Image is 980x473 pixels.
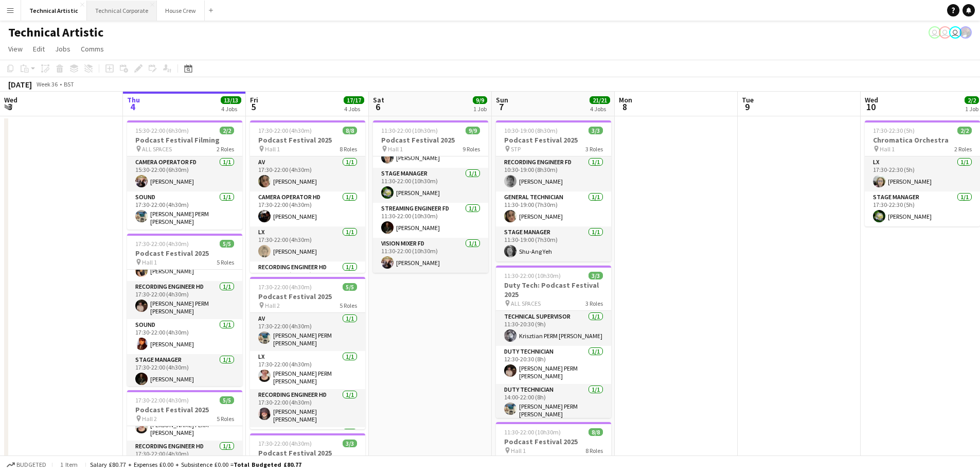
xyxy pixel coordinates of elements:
[504,127,558,134] span: 10:30-19:00 (8h30m)
[57,461,81,468] span: 1 item
[55,44,70,54] span: Jobs
[496,346,611,384] app-card-role: Duty Technician1/112:30-20:30 (8h)[PERSON_NAME] PERM [PERSON_NAME]
[127,156,242,191] app-card-role: Camera Operator FD1/115:30-22:00 (6h30m)[PERSON_NAME]
[340,145,357,153] span: 8 Roles
[221,96,241,104] span: 13/13
[64,80,74,88] div: BST
[127,234,242,386] app-job-card: 17:30-22:00 (4h30m)5/5Podcast Festival 2025 Hall 15 Roles[PERSON_NAME]LX1/117:30-22:00 (4h30m)[PE...
[135,240,189,248] span: 17:30-22:00 (4h30m)
[127,191,242,230] app-card-role: Sound1/117:30-22:00 (4h30m)[PERSON_NAME] PERM [PERSON_NAME]
[142,415,157,423] span: Hall 2
[585,300,603,307] span: 3 Roles
[373,168,488,203] app-card-role: Stage Manager1/111:30-22:00 (10h30m)[PERSON_NAME]
[135,127,189,134] span: 15:30-22:00 (6h30m)
[373,238,488,273] app-card-role: Vision Mixer FD1/111:30-22:00 (10h30m)[PERSON_NAME]
[496,384,611,422] app-card-role: Duty Technician1/114:00-22:00 (8h)[PERSON_NAME] PERM [PERSON_NAME]
[619,95,632,104] span: Mon
[343,440,357,447] span: 3/3
[954,145,972,153] span: 2 Roles
[863,101,878,113] span: 10
[220,396,234,404] span: 5/5
[250,120,365,273] div: 17:30-22:00 (4h30m)8/8Podcast Festival 2025 Hall 18 RolesAV1/117:30-22:00 (4h30m)[PERSON_NAME]Cam...
[127,249,242,258] h3: Podcast Festival 2025
[33,44,45,54] span: Edit
[371,101,384,113] span: 6
[142,258,157,266] span: Hall 1
[220,127,234,134] span: 2/2
[250,448,365,458] h3: Podcast Festival 2025
[589,127,603,134] span: 3/3
[343,283,357,291] span: 5/5
[157,1,205,21] button: House Crew
[462,145,480,153] span: 9 Roles
[34,80,60,88] span: Week 36
[496,95,508,104] span: Sun
[511,145,521,153] span: STP
[250,277,365,429] app-job-card: 17:30-22:00 (4h30m)5/5Podcast Festival 2025 Hall 25 RolesAV1/117:30-22:00 (4h30m)[PERSON_NAME] PE...
[957,127,972,134] span: 2/2
[127,120,242,230] div: 15:30-22:00 (6h30m)2/2Podcast Festival Filming ALL SPACES2 RolesCamera Operator FD1/115:30-22:00 ...
[90,461,301,468] div: Salary £80.77 + Expenses £0.00 + Subsistence £0.00 =
[340,302,357,309] span: 5 Roles
[511,447,526,454] span: Hall 1
[250,95,258,104] span: Fri
[265,302,280,309] span: Hall 2
[77,42,108,56] a: Comms
[250,135,365,145] h3: Podcast Festival 2025
[51,42,75,56] a: Jobs
[466,127,480,134] span: 9/9
[258,283,312,291] span: 17:30-22:00 (4h30m)
[496,311,611,346] app-card-role: Technical Supervisor1/111:30-20:30 (9h)Krisztian PERM [PERSON_NAME]
[343,127,357,134] span: 8/8
[142,145,172,153] span: ALL SPACES
[248,101,258,113] span: 5
[949,26,961,39] app-user-avatar: Liveforce Admin
[217,258,234,266] span: 5 Roles
[590,96,610,104] span: 21/21
[880,145,895,153] span: Hall 1
[585,447,603,454] span: 8 Roles
[929,26,941,39] app-user-avatar: Liveforce Admin
[344,105,364,113] div: 4 Jobs
[344,96,364,104] span: 17/17
[127,405,242,414] h3: Podcast Festival 2025
[127,354,242,389] app-card-role: Stage Manager1/117:30-22:00 (4h30m)[PERSON_NAME]
[373,135,488,145] h3: Podcast Festival 2025
[250,226,365,261] app-card-role: LX1/117:30-22:00 (4h30m)[PERSON_NAME]
[496,120,611,261] app-job-card: 10:30-19:00 (8h30m)3/3Podcast Festival 2025 STP3 RolesRecording Engineer FD1/110:30-19:00 (8h30m)...
[126,101,140,113] span: 4
[220,240,234,248] span: 5/5
[4,95,17,104] span: Wed
[250,351,365,389] app-card-role: LX1/117:30-22:00 (4h30m)[PERSON_NAME] PERM [PERSON_NAME]
[388,145,403,153] span: Hall 1
[865,95,878,104] span: Wed
[496,266,611,418] app-job-card: 11:30-22:00 (10h30m)3/3Duty Tech: Podcast Festival 2025 ALL SPACES3 RolesTechnical Supervisor1/11...
[127,281,242,319] app-card-role: Recording Engineer HD1/117:30-22:00 (4h30m)[PERSON_NAME] PERM [PERSON_NAME]
[250,156,365,191] app-card-role: AV1/117:30-22:00 (4h30m)[PERSON_NAME]
[250,261,365,300] app-card-role: Recording Engineer HD1/117:30-22:00 (4h30m)
[939,26,951,39] app-user-avatar: Liveforce Admin
[127,135,242,145] h3: Podcast Festival Filming
[496,191,611,226] app-card-role: General Technician1/111:30-19:00 (7h30m)[PERSON_NAME]
[87,1,157,21] button: Technical Corporate
[504,428,561,436] span: 11:30-22:00 (10h30m)
[865,120,980,226] app-job-card: 17:30-22:30 (5h)2/2Chromatica Orchestra Hall 12 RolesLX1/117:30-22:30 (5h)[PERSON_NAME]Stage Mana...
[496,437,611,446] h3: Podcast Festival 2025
[865,156,980,191] app-card-role: LX1/117:30-22:30 (5h)[PERSON_NAME]
[127,319,242,354] app-card-role: Sound1/117:30-22:00 (4h30m)[PERSON_NAME]
[258,440,312,447] span: 17:30-22:00 (4h30m)
[589,272,603,279] span: 3/3
[21,1,87,21] button: Technical Artistic
[234,461,301,468] span: Total Budgeted £80.77
[29,42,49,56] a: Edit
[865,135,980,145] h3: Chromatica Orchestra
[742,95,754,104] span: Tue
[81,44,104,54] span: Comms
[258,127,312,134] span: 17:30-22:00 (4h30m)
[127,95,140,104] span: Thu
[965,96,979,104] span: 2/2
[250,292,365,301] h3: Podcast Festival 2025
[496,135,611,145] h3: Podcast Festival 2025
